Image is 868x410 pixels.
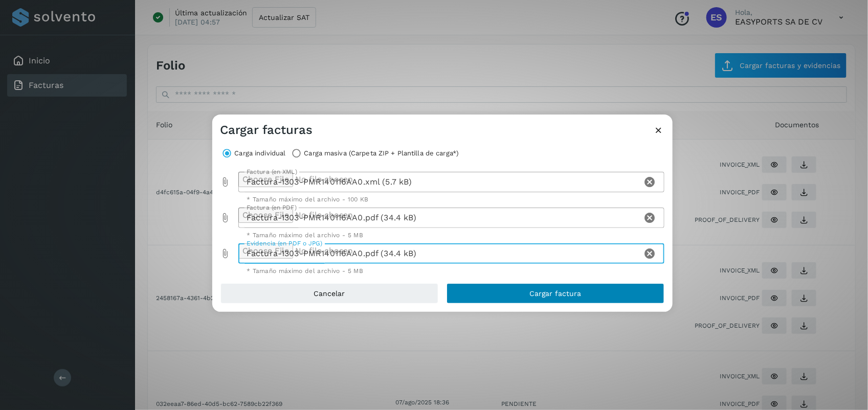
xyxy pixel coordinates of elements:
i: Clear Evidencia (en PDF o JPG) [644,247,656,260]
h3: Cargar facturas [220,123,313,138]
div: * Tamaño máximo del archivo - 5 MB [247,268,656,274]
i: Factura (en PDF) prepended action [220,213,231,223]
i: Factura (en XML) prepended action [220,177,231,187]
div: * Tamaño máximo del archivo - 5 MB [247,232,656,238]
i: Clear Factura (en XML) [644,176,656,188]
i: Clear Factura (en PDF) [644,212,656,224]
button: Cargar factura [447,283,664,304]
div: Factura-1303-PMR140116AA0.pdf (34.4 kB) [238,243,642,264]
span: Cargar factura [529,290,581,297]
div: * Tamaño máximo del archivo - 100 KB [247,196,656,202]
label: Carga individual [235,146,286,161]
div: Factura-1303-PMR140116AA0.xml (5.7 kB) [238,172,642,192]
span: Cancelar [314,290,345,297]
div: Factura-1303-PMR140116AA0.pdf (34.4 kB) [238,208,642,228]
label: Carga masiva (Carpeta ZIP + Plantilla de carga*) [304,146,459,161]
button: Cancelar [220,283,438,304]
i: Evidencia (en PDF o JPG) prepended action [220,248,231,259]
